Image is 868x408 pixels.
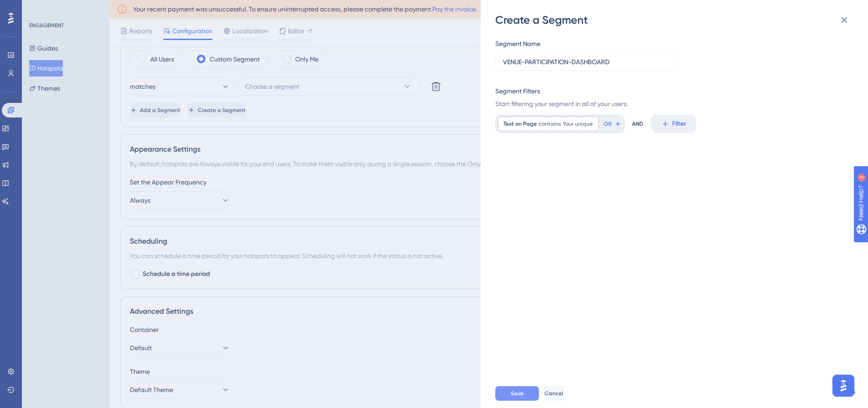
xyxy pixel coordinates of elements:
[604,120,611,127] span: OR
[503,120,537,127] span: Text on Page
[651,115,696,133] button: Filter
[602,117,622,131] button: OR
[63,5,66,12] div: 3
[544,386,563,401] button: Cancel
[511,390,524,397] span: Save
[495,86,540,97] div: Segment Filters
[495,13,855,27] div: Create a Segment
[632,115,643,133] div: AND
[495,386,539,401] button: Save
[495,38,540,49] div: Segment Name
[539,120,561,127] span: contains
[830,372,857,399] iframe: UserGuiding AI Assistant Launcher
[672,118,686,129] span: Filter
[544,390,563,397] span: Cancel
[503,57,670,67] input: Segment Name
[495,98,848,109] span: Start filtering your segment in all of your users.
[21,2,57,13] span: Need Help?
[563,120,593,127] span: Your unique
